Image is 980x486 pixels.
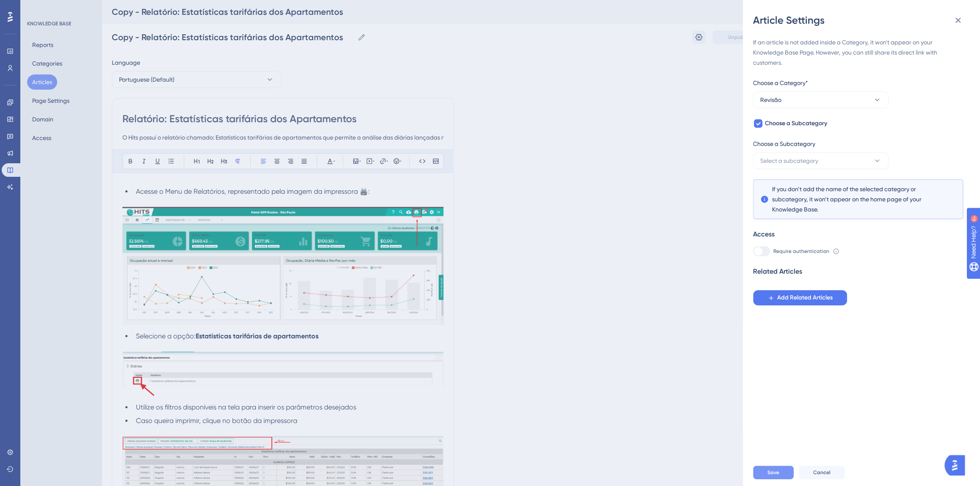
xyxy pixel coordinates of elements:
div: 9+ [58,4,63,11]
span: Select a subcategory [760,156,818,166]
span: Cancel [813,469,831,476]
span: Choose a Subcategory [765,118,827,129]
span: Require authentication [773,248,829,255]
span: Need Help? [20,2,53,12]
button: Select a subcategory [753,152,889,169]
button: Revisão [753,91,889,108]
span: Choose a Subcategory [753,139,815,149]
div: If an article is not added inside a Category, it won't appear on your Knowledge Base Page. Howeve... [753,37,963,68]
span: Add Related Articles [777,293,833,303]
iframe: UserGuiding AI Assistant Launcher [944,453,970,478]
div: Article Settings [753,14,970,27]
button: Save [753,466,794,479]
span: Choose a Category* [753,78,808,88]
div: Related Articles [753,266,802,277]
span: Save [767,469,779,476]
button: Add Related Articles [753,290,847,305]
span: Revisão [760,95,781,105]
div: Access [753,229,775,239]
button: Cancel [799,466,845,479]
span: If you don’t add the name of the selected category or subcategory, it won’t appear on the home pa... [772,184,944,214]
